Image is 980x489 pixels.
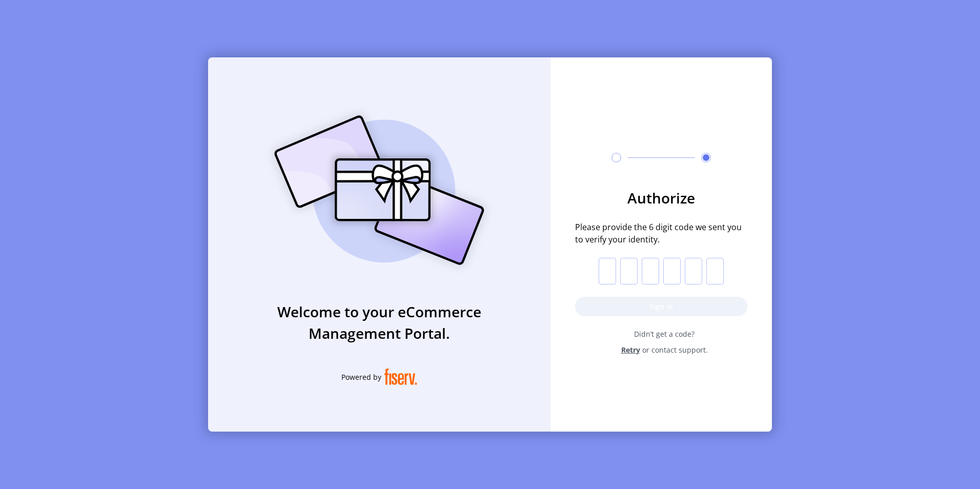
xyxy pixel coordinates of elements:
[575,221,747,246] span: Please provide the 6 digit code we sent you to verify your identity.
[208,301,550,344] h3: Welcome to your eCommerce Management Portal.
[341,372,381,382] span: Powered by
[621,344,640,355] span: Retry
[581,329,747,339] span: Didn’t get a code?
[259,104,500,276] img: card_Illustration.svg
[575,187,747,209] h3: Authorize
[642,344,708,355] span: or contact support.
